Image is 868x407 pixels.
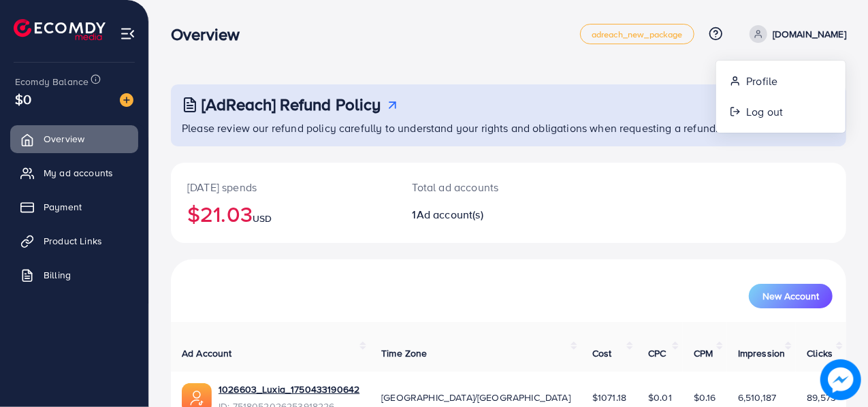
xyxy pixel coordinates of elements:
[120,93,133,107] img: image
[820,359,861,400] img: image
[44,268,71,282] span: Billing
[648,391,672,404] span: $0.01
[187,201,380,227] h2: $21.03
[807,346,833,360] span: Clicks
[738,346,786,360] span: Impression
[10,261,138,289] a: Billing
[749,284,833,308] button: New Account
[413,208,549,221] h2: 1
[648,346,666,360] span: CPC
[694,346,713,360] span: CPM
[381,391,570,404] span: [GEOGRAPHIC_DATA]/[GEOGRAPHIC_DATA]
[417,207,483,222] span: Ad account(s)
[10,227,138,255] a: Product Links
[746,73,777,89] span: Profile
[253,212,272,225] span: USD
[44,200,82,214] span: Payment
[44,166,113,180] span: My ad accounts
[592,391,626,404] span: $1071.18
[592,30,683,39] span: adreach_new_package
[744,25,846,43] a: [DOMAIN_NAME]
[202,95,381,114] h3: [AdReach] Refund Policy
[120,26,135,42] img: menu
[10,125,138,152] a: Overview
[716,60,846,133] ul: [DOMAIN_NAME]
[738,391,776,404] span: 6,510,187
[171,25,251,44] h3: Overview
[746,103,783,120] span: Log out
[762,291,819,301] span: New Account
[182,120,838,136] p: Please review our refund policy carefully to understand your rights and obligations when requesti...
[219,382,359,396] a: 1026603_Luxia_1750433190642
[44,132,84,146] span: Overview
[14,19,106,40] img: logo
[15,75,89,88] span: Ecomdy Balance
[182,346,232,360] span: Ad Account
[187,179,380,195] p: [DATE] spends
[807,391,836,404] span: 89,573
[15,89,31,109] span: $0
[44,234,102,248] span: Product Links
[580,24,694,44] a: adreach_new_package
[381,346,427,360] span: Time Zone
[592,346,612,360] span: Cost
[10,159,138,186] a: My ad accounts
[10,193,138,221] a: Payment
[694,391,716,404] span: $0.16
[413,179,549,195] p: Total ad accounts
[773,26,846,42] p: [DOMAIN_NAME]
